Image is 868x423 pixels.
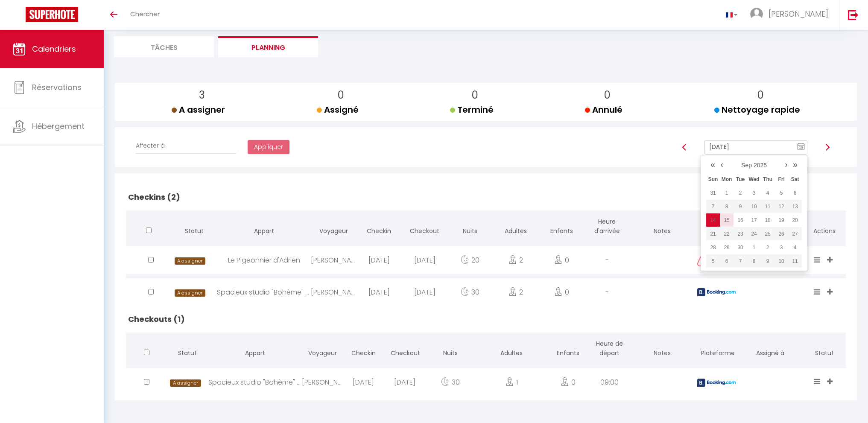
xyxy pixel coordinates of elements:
[32,82,82,93] span: Réservations
[425,333,476,366] th: Nuits
[589,368,630,396] div: 09:00
[539,210,585,244] th: Enfants
[761,186,774,200] td: Sep 04, 2025
[734,213,747,227] td: Sep 16, 2025
[824,144,831,151] img: arrow-right3.svg
[539,278,585,306] div: 0
[217,246,310,274] div: Le Pigeonnier d'Adrien
[734,200,747,213] td: Sep 09, 2025
[324,87,359,103] p: 0
[720,200,734,213] td: Sep 08, 2025
[302,368,343,396] div: [PERSON_NAME]
[747,241,761,254] td: Oct 01, 2025
[750,8,763,20] img: ...
[695,210,738,244] th: Plateforme
[706,172,720,186] th: Sun
[384,368,425,396] div: [DATE]
[788,213,802,227] td: Sep 20, 2025
[720,186,734,200] td: Sep 01, 2025
[172,104,225,116] span: A assigner
[476,368,548,396] div: 1
[208,368,302,396] div: Spacieux studio "Bohème" *Ascenseur *Centre-ville
[302,333,343,366] th: Voyageur
[788,186,802,200] td: Sep 06, 2025
[718,158,726,171] a: ‹
[402,210,447,244] th: Checkout
[788,200,802,213] td: Sep 13, 2025
[774,213,788,227] td: Sep 19, 2025
[592,87,623,103] p: 0
[585,104,623,116] span: Annulé
[720,254,734,268] td: Oct 06, 2025
[747,254,761,268] td: Oct 08, 2025
[754,162,767,169] a: 2025
[721,87,800,103] p: 0
[584,210,630,244] th: Heure d'arrivée
[697,254,736,266] img: airbnb2.png
[747,172,761,186] th: Wed
[714,104,800,116] span: Nettoyage rapide
[548,368,589,396] div: 0
[788,172,802,186] th: Sat
[681,144,688,151] img: arrow-left3.svg
[720,227,734,241] td: Sep 22, 2025
[218,36,318,57] li: Planning
[774,186,788,200] td: Sep 05, 2025
[704,140,807,155] input: Select Date
[126,306,846,333] h2: Checkouts (1)
[720,241,734,254] td: Sep 29, 2025
[178,349,197,357] span: Statut
[402,278,447,306] div: [DATE]
[708,158,718,171] a: «
[254,227,274,235] span: Appart
[747,200,761,213] td: Sep 10, 2025
[788,254,802,268] td: Oct 11, 2025
[343,368,384,396] div: [DATE]
[803,210,846,244] th: Actions
[706,200,720,213] td: Sep 07, 2025
[774,172,788,186] th: Fri
[734,186,747,200] td: Sep 02, 2025
[539,246,585,274] div: 0
[317,104,359,116] span: Assigné
[774,241,788,254] td: Oct 03, 2025
[32,44,76,54] span: Calendriers
[493,210,539,244] th: Adultes
[402,246,447,274] div: [DATE]
[217,278,310,306] div: Spacieux studio "Bohème" *Ascenseur *Centre-ville
[720,172,734,186] th: Mon
[695,333,738,366] th: Plateforme
[450,104,494,116] span: Terminé
[114,36,214,57] li: Tâches
[761,172,774,186] th: Thu
[584,246,630,274] div: -
[130,9,160,18] span: Chercher
[697,288,736,296] img: booking2.png
[761,200,774,213] td: Sep 11, 2025
[774,200,788,213] td: Sep 12, 2025
[493,278,539,306] div: 2
[734,227,747,241] td: Sep 23, 2025
[803,333,846,366] th: Statut
[799,146,804,149] text: 10
[630,333,695,366] th: Notes
[384,333,425,366] th: Checkout
[343,333,384,366] th: Checkin
[761,213,774,227] td: Sep 18, 2025
[734,241,747,254] td: Sep 30, 2025
[447,210,493,244] th: Nuits
[720,213,734,227] td: Sep 15, 2025
[747,227,761,241] td: Sep 24, 2025
[761,227,774,241] td: Sep 25, 2025
[126,184,846,210] h2: Checkins (2)
[761,254,774,268] td: Oct 09, 2025
[706,186,720,200] td: Aug 31, 2025
[245,349,265,357] span: Appart
[7,3,32,29] button: Ouvrir le widget de chat LiveChat
[175,257,205,265] span: A assigner
[584,278,630,306] div: -
[747,186,761,200] td: Sep 03, 2025
[356,278,402,306] div: [DATE]
[697,379,736,387] img: booking2.png
[832,385,862,417] iframe: Chat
